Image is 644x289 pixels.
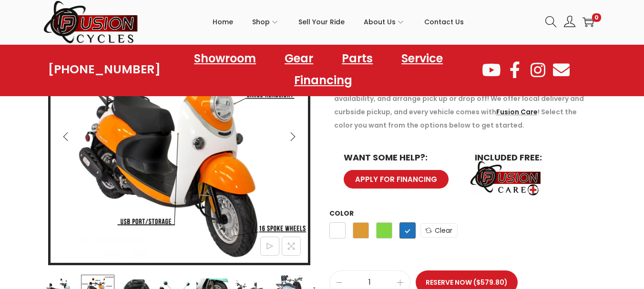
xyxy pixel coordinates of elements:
[332,48,382,70] a: Parts
[184,48,266,70] a: Showroom
[55,126,76,147] button: Previous
[139,0,538,43] nav: Primary navigation
[282,126,303,147] button: Next
[213,10,233,34] span: Home
[329,209,354,218] label: Color
[275,48,323,70] a: Gear
[51,10,308,268] img: Product image
[48,63,161,76] a: [PHONE_NUMBER]
[298,0,345,43] a: Sell Your Ride
[285,70,362,91] a: Financing
[424,0,464,43] a: Contact Us
[364,0,405,43] a: About Us
[420,223,458,238] a: Clear
[424,10,464,34] span: Contact Us
[213,0,233,43] a: Home
[355,176,437,183] span: APPLY FOR FINANCING
[344,170,449,189] a: APPLY FOR FINANCING
[583,16,594,28] a: 0
[475,153,587,162] h6: INCLUDED FREE:
[252,0,279,43] a: Shop
[364,10,396,34] span: About Us
[344,153,456,162] h6: WANT SOME HELP?:
[161,48,480,91] nav: Menu
[330,276,410,289] input: Product quantity
[252,10,270,34] span: Shop
[392,48,452,70] a: Service
[298,10,345,34] span: Sell Your Ride
[496,107,538,117] a: Fusion Care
